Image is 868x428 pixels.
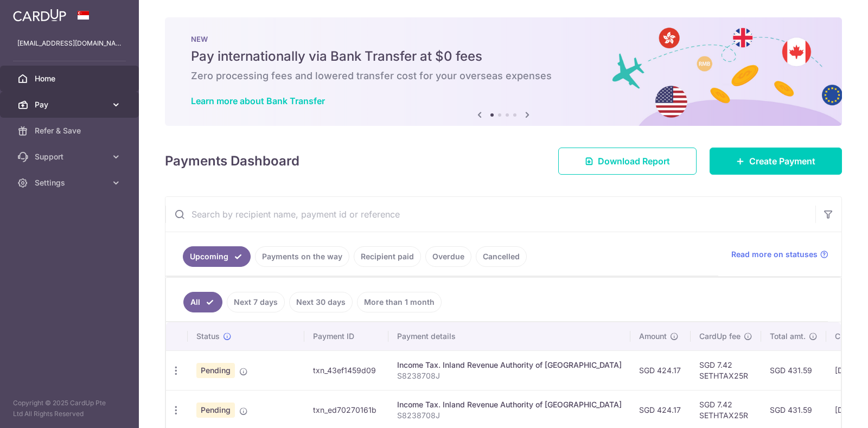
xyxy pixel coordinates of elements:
[17,38,122,49] p: [EMAIL_ADDRESS][DOMAIN_NAME]
[304,322,388,350] th: Payment ID
[227,292,285,312] a: Next 7 days
[397,410,622,421] p: S8238708J
[165,151,299,171] h4: Payments Dashboard
[183,292,222,312] a: All
[731,249,818,260] span: Read more on statuses
[357,292,442,312] a: More than 1 month
[191,69,816,82] h6: Zero processing fees and lowered transfer cost for your overseas expenses
[35,151,106,162] span: Support
[425,246,471,267] a: Overdue
[304,350,388,390] td: txn_43ef1459d09
[35,177,106,188] span: Settings
[35,125,106,136] span: Refer & Save
[749,155,815,168] span: Create Payment
[191,95,325,106] a: Learn more about Bank Transfer
[196,363,235,378] span: Pending
[191,35,816,43] p: NEW
[598,155,670,168] span: Download Report
[476,246,527,267] a: Cancelled
[761,350,826,390] td: SGD 431.59
[397,399,622,410] div: Income Tax. Inland Revenue Authority of [GEOGRAPHIC_DATA]
[191,48,816,65] h5: Pay internationally via Bank Transfer at $0 fees
[397,370,622,381] p: S8238708J
[770,331,806,342] span: Total amt.
[183,246,251,267] a: Upcoming
[35,73,106,84] span: Home
[289,292,353,312] a: Next 30 days
[388,322,630,350] th: Payment details
[710,148,842,175] a: Create Payment
[397,360,622,370] div: Income Tax. Inland Revenue Authority of [GEOGRAPHIC_DATA]
[13,9,66,22] img: CardUp
[558,148,697,175] a: Download Report
[731,249,828,260] a: Read more on statuses
[196,403,235,418] span: Pending
[630,350,691,390] td: SGD 424.17
[255,246,349,267] a: Payments on the way
[35,99,106,110] span: Pay
[691,350,761,390] td: SGD 7.42 SETHTAX25R
[699,331,741,342] span: CardUp fee
[165,17,842,126] img: Bank transfer banner
[354,246,421,267] a: Recipient paid
[165,197,815,232] input: Search by recipient name, payment id or reference
[639,331,667,342] span: Amount
[196,331,220,342] span: Status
